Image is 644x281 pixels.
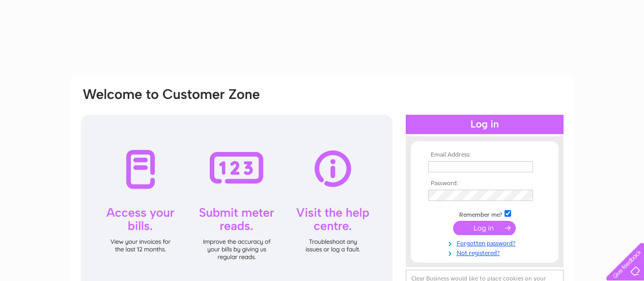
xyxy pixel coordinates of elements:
a: Not registered? [428,247,544,257]
th: Password: [426,180,544,187]
a: Forgotten password? [428,238,544,247]
input: Submit [453,221,516,235]
td: Remember me? [426,209,544,219]
th: Email Address: [426,151,544,159]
